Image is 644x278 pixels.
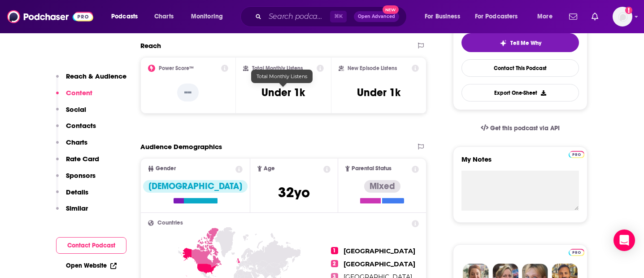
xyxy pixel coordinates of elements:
button: Content [56,88,92,105]
span: 2 [331,260,338,267]
p: Sponsors [66,171,96,180]
p: -- [177,84,199,101]
button: Charts [56,138,87,154]
button: tell me why sparkleTell Me Why [461,33,579,52]
button: open menu [105,9,149,24]
span: Open Advanced [358,14,395,19]
span: Monitoring [191,10,223,23]
span: [GEOGRAPHIC_DATA] [344,260,415,268]
button: open menu [185,9,235,24]
span: For Podcasters [475,10,518,23]
input: Search podcasts, credits, & more... [265,9,330,24]
p: Social [66,105,86,114]
span: Parental Status [352,166,392,172]
button: Rate Card [56,154,99,171]
h2: Audience Demographics [140,142,222,151]
span: Tell Me Why [510,40,541,47]
span: For Business [425,10,460,23]
h2: New Episode Listens [348,65,397,71]
img: tell me why sparkle [500,40,507,47]
div: Search podcasts, credits, & more... [249,6,415,27]
button: Open AdvancedNew [354,11,399,22]
span: 32 yo [278,184,310,201]
label: My Notes [461,155,579,171]
button: open menu [531,9,564,24]
span: Charts [154,10,174,23]
span: Countries [157,220,183,226]
button: Contacts [56,121,96,138]
button: Contact Podcast [56,237,126,254]
span: Podcasts [111,10,138,23]
p: Reach & Audience [66,72,126,80]
h2: Power Score™ [159,65,194,71]
span: More [537,10,553,23]
p: Charts [66,138,87,146]
button: Show profile menu [613,7,632,26]
a: Show notifications dropdown [588,9,602,24]
img: Podchaser Pro [569,249,584,256]
svg: Add a profile image [625,7,632,14]
span: Total Monthly Listens [257,73,307,79]
button: Similar [56,204,88,221]
div: Open Intercom Messenger [614,229,635,251]
span: [GEOGRAPHIC_DATA] [344,247,415,255]
button: Export One-Sheet [461,84,579,101]
a: Show notifications dropdown [566,9,581,24]
p: Contacts [66,121,96,130]
span: Gender [156,166,176,172]
p: Rate Card [66,154,99,163]
h3: Under 1k [357,86,400,99]
a: Charts [148,9,179,24]
div: Mixed [364,180,400,193]
button: open menu [418,9,471,24]
span: Age [264,166,275,172]
h2: Total Monthly Listens [252,65,303,71]
span: ⌘ K [330,11,347,22]
span: 1 [331,247,338,254]
h3: Under 1k [261,86,305,99]
p: Similar [66,204,88,212]
h2: Reach [140,41,161,50]
button: Social [56,105,86,122]
a: Pro website [569,247,584,256]
div: [DEMOGRAPHIC_DATA] [143,180,248,193]
a: Open Website [66,262,117,269]
button: Sponsors [56,171,96,188]
p: Details [66,188,88,196]
button: Reach & Audience [56,72,126,88]
span: Get this podcast via API [490,124,560,132]
img: Podchaser Pro [569,151,584,158]
img: User Profile [613,7,632,26]
img: Podchaser - Follow, Share and Rate Podcasts [7,8,93,25]
a: Pro website [569,150,584,158]
a: Contact This Podcast [461,59,579,77]
button: Details [56,188,88,204]
a: Get this podcast via API [474,117,567,139]
span: New [383,5,399,14]
p: Content [66,88,92,97]
span: Logged in as autumncomm [613,7,632,26]
button: open menu [469,9,531,24]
